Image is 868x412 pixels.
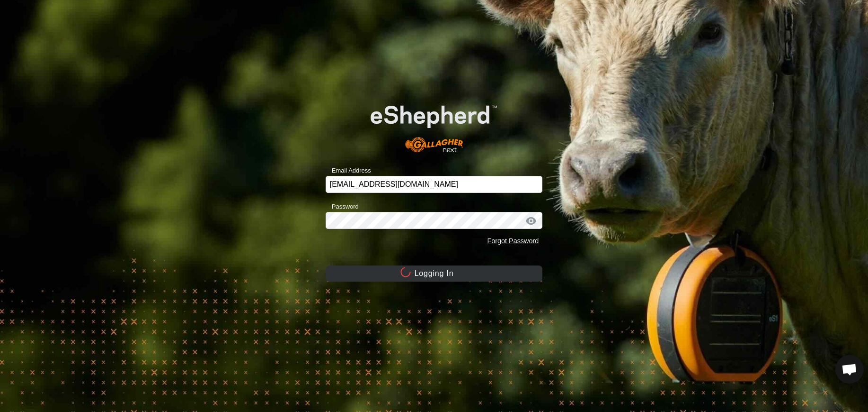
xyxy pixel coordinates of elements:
input: Email Address [326,176,543,193]
a: Forgot Password [487,237,539,245]
label: Password [326,202,359,211]
label: Email Address [326,166,371,175]
a: Open chat [835,355,864,384]
img: E-shepherd Logo [347,87,521,161]
button: Logging In [326,266,543,282]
